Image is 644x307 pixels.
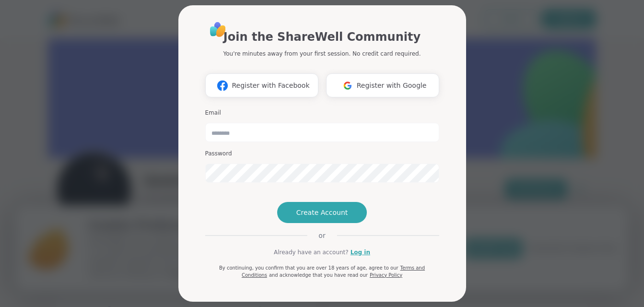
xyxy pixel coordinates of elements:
[205,109,439,117] h3: Email
[370,272,402,278] a: Privacy Policy
[242,265,425,278] a: Terms and Conditions
[223,28,421,46] h1: Join the ShareWell Community
[205,73,318,97] button: Register with Facebook
[219,265,398,271] span: By continuing, you confirm that you are over 18 years of age, agree to our
[269,272,368,278] span: and acknowledge that you have read our
[357,81,427,91] span: Register with Google
[205,150,439,158] h3: Password
[207,19,229,40] img: ShareWell Logo
[339,77,357,94] img: ShareWell Logomark
[296,208,348,217] span: Create Account
[351,248,370,257] a: Log in
[274,248,349,257] span: Already have an account?
[213,77,232,94] img: ShareWell Logomark
[232,81,309,91] span: Register with Facebook
[307,231,337,240] span: or
[277,202,367,223] button: Create Account
[326,73,439,97] button: Register with Google
[223,49,421,58] p: You're minutes away from your first session. No credit card required.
